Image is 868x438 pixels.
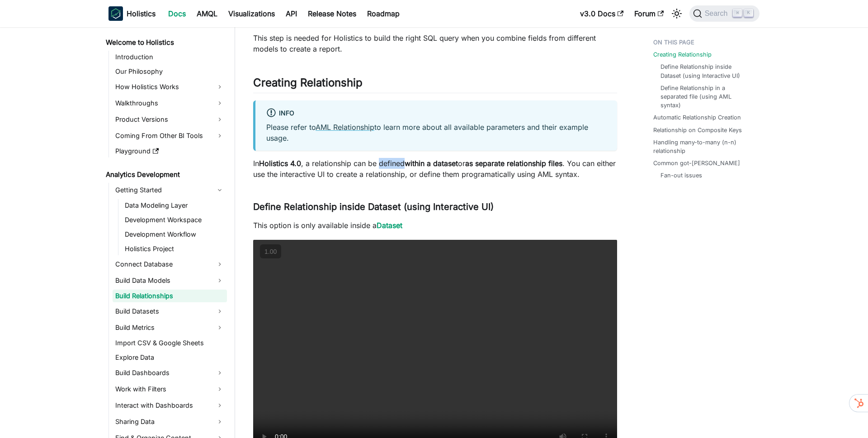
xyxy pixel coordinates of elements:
a: API [280,6,302,21]
a: AMQL [191,6,223,21]
a: Analytics Development [103,168,227,181]
a: Connect Database [113,257,227,271]
button: Search (Command+K) [689,5,759,22]
a: Handling many-to-many (n-n) relationship [653,138,754,155]
b: Holistics [127,8,156,19]
a: Fan-out issues [660,171,702,180]
a: v3.0 Docs [575,6,629,21]
a: Development Workspace [122,214,227,226]
a: Sharing Data [113,414,227,429]
a: Explore Data [113,351,227,364]
a: Import CSV & Google Sheets [113,337,227,349]
h2: Creating Relationship [253,76,617,93]
img: Holistics [108,6,123,21]
p: This option is only available inside a [253,220,617,231]
a: Walkthroughs [113,96,227,110]
a: Interact with Dashboards [113,398,227,413]
a: Our Philosophy [113,65,227,78]
a: Forum [629,6,669,21]
a: Build Datasets [113,304,227,319]
a: HolisticsHolistics [108,6,156,21]
a: Creating Relationship [653,50,712,59]
a: Data Modeling Layer [122,199,227,212]
a: Define Relationship in a separated file (using AML syntax) [660,84,750,110]
p: Please refer to to learn more about all available parameters and their example usage. [266,122,606,143]
a: AML Relationship [316,123,374,132]
a: Docs [163,6,191,21]
nav: Docs sidebar [99,27,235,438]
strong: as separate relationship files [465,159,562,168]
a: Coming From Other BI Tools [113,129,227,143]
strong: within a dataset [405,159,458,168]
a: Release Notes [302,6,362,21]
a: Common got-[PERSON_NAME] [653,159,740,167]
a: Development Workflow [122,228,227,241]
a: Introduction [113,51,227,63]
button: Switch between dark and light mode (currently light mode) [670,6,684,21]
a: Roadmap [362,6,405,21]
a: Define Relationship inside Dataset (using Interactive UI) [660,62,750,80]
a: Build Data Models [113,273,227,288]
p: In , a relationship can be defined or . You can either use the interactive UI to create a relatio... [253,158,617,180]
a: Welcome to Holistics [103,36,227,49]
kbd: ⌘ [733,9,742,17]
kbd: K [744,9,753,17]
a: Visualizations [223,6,280,21]
a: Dataset [377,221,402,230]
a: Relationship on Composite Keys [653,126,742,134]
a: How Holistics Works [113,80,227,94]
div: info [266,108,606,119]
a: Holistics Project [122,243,227,255]
strong: Holistics 4.0 [259,159,301,168]
a: Build Relationships [113,290,227,302]
a: Product Versions [113,112,227,127]
p: This step is needed for Holistics to build the right SQL query when you combine fields from diffe... [253,33,617,54]
a: Work with Filters [113,382,227,396]
a: Automatic Relationship Creation [653,113,741,122]
a: Build Metrics [113,320,227,335]
a: Getting Started [113,183,227,197]
span: Search [702,10,733,18]
a: Build Dashboards [113,366,227,380]
a: Playground [113,145,227,157]
h3: Define Relationship inside Dataset (using Interactive UI) [253,201,617,213]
